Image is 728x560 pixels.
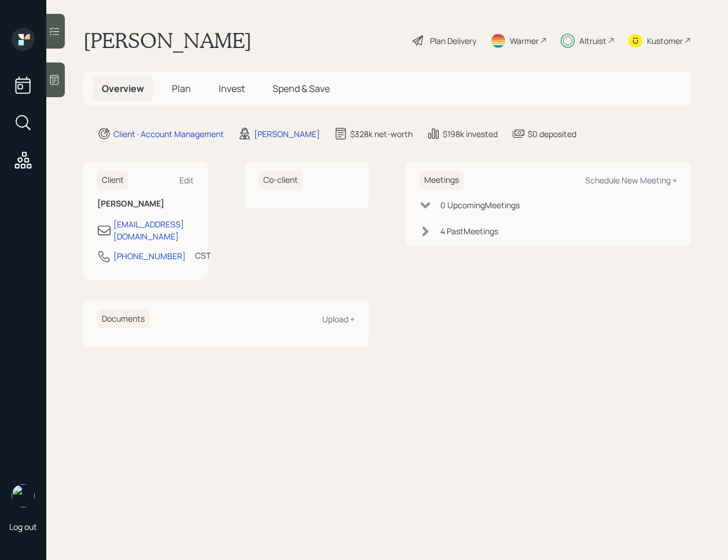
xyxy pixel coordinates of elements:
div: Client · Account Management [113,128,224,140]
h6: Meetings [420,171,464,190]
h6: [PERSON_NAME] [97,199,194,209]
div: 0 Upcoming Meeting s [440,199,520,211]
div: $0 deposited [528,128,576,140]
div: Log out [9,521,37,532]
div: Schedule New Meeting + [585,175,677,186]
div: [PHONE_NUMBER] [113,250,186,262]
h6: Documents [97,310,149,329]
div: Upload + [322,314,355,325]
span: Spend & Save [273,82,330,95]
div: $328k net-worth [350,128,413,140]
h1: [PERSON_NAME] [83,28,252,53]
div: $198k invested [443,128,498,140]
span: Plan [172,82,191,95]
h6: Co-client [259,171,303,190]
div: Altruist [579,35,606,47]
div: Plan Delivery [430,35,476,47]
img: retirable_logo.png [12,484,35,507]
div: [EMAIL_ADDRESS][DOMAIN_NAME] [113,218,194,242]
div: 4 Past Meeting s [440,225,498,237]
div: Warmer [510,35,539,47]
div: [PERSON_NAME] [254,128,320,140]
div: Kustomer [647,35,683,47]
div: Edit [179,175,194,186]
span: Overview [102,82,144,95]
span: Invest [219,82,245,95]
div: CST [195,249,211,261]
h6: Client [97,171,128,190]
